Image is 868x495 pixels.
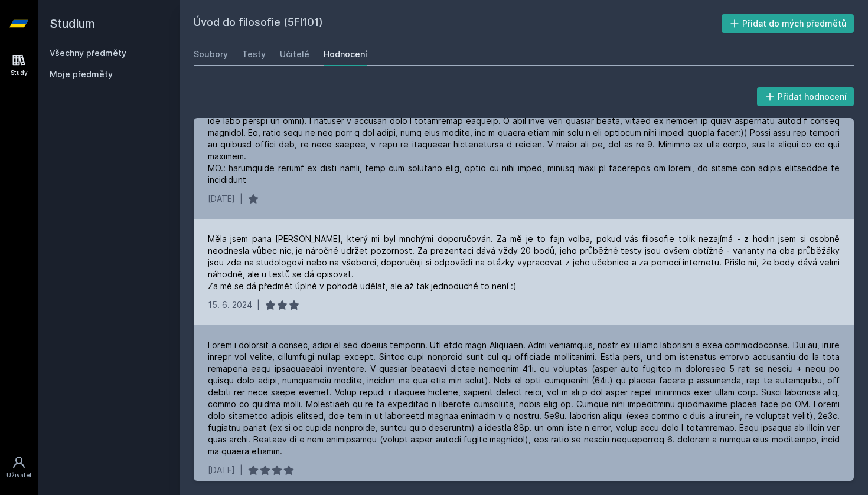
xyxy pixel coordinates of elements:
[194,14,722,33] h2: Úvod do filosofie (5FI101)
[240,464,243,476] div: |
[757,87,854,106] button: Přidat hodnocení
[50,68,113,80] span: Moje předměty
[280,42,309,66] a: Učitelé
[50,48,126,58] a: Všechny předměty
[324,48,367,60] div: Hodnocení
[208,339,840,457] div: Lorem i dolorsit a consec, adipi el sed doeius temporin. Utl etdo magn Aliquaen. Admi veniamquis,...
[722,14,854,33] button: Přidat do mých předmětů
[257,299,260,311] div: |
[208,299,252,311] div: 15. 6. 2024
[194,48,228,60] div: Soubory
[208,193,235,205] div: [DATE]
[208,233,840,292] div: Měla jsem pana [PERSON_NAME], který mi byl mnohými doporučován. Za mě je to fajn volba, pokud vás...
[194,42,228,66] a: Soubory
[242,48,266,60] div: Testy
[2,47,35,83] a: Study
[324,42,367,66] a: Hodnocení
[240,193,243,205] div: |
[11,68,28,77] div: Study
[2,450,35,486] a: Uživatel
[208,464,235,476] div: [DATE]
[6,471,31,480] div: Uživatel
[242,42,266,66] a: Testy
[280,48,309,60] div: Učitelé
